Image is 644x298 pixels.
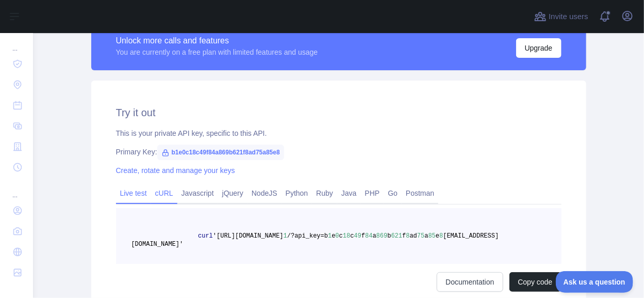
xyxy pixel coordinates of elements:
[8,179,25,199] div: ...
[437,272,503,292] a: Documentation
[116,185,151,201] a: Live test
[373,232,376,240] span: a
[337,185,361,201] a: Java
[556,271,634,293] iframe: Toggle Customer Support
[177,185,218,201] a: Javascript
[516,38,562,58] button: Upgrade
[116,128,562,138] div: This is your private API key, specific to this API.
[284,232,287,240] span: 1
[402,185,438,201] a: Postman
[424,232,428,240] span: a
[116,47,318,57] div: You are currently on a free plan with limited features and usage
[417,232,424,240] span: 75
[376,232,388,240] span: 869
[198,232,213,240] span: curl
[509,272,562,292] button: Copy code
[8,32,25,53] div: ...
[361,185,384,201] a: PHP
[361,232,365,240] span: f
[116,166,235,175] a: Create, rotate and manage your keys
[213,232,284,240] span: '[URL][DOMAIN_NAME]
[116,105,562,120] h2: Try it out
[387,232,391,240] span: b
[336,232,339,240] span: 0
[343,232,350,240] span: 18
[402,232,406,240] span: f
[391,232,403,240] span: 621
[354,232,361,240] span: 49
[410,232,417,240] span: ad
[328,232,332,240] span: 1
[116,147,562,157] div: Primary Key:
[247,185,282,201] a: NodeJS
[151,185,177,201] a: cURL
[365,232,372,240] span: 84
[218,185,247,201] a: jQuery
[384,185,402,201] a: Go
[549,11,588,23] span: Invite users
[116,35,318,47] div: Unlock more calls and features
[532,8,590,25] button: Invite users
[287,232,328,240] span: /?api_key=b
[428,232,436,240] span: 85
[436,232,439,240] span: e
[312,185,337,201] a: Ruby
[406,232,409,240] span: 8
[350,232,354,240] span: c
[332,232,335,240] span: e
[439,232,443,240] span: 8
[339,232,343,240] span: c
[157,145,284,160] span: b1e0c18c49f84a869b621f8ad75a85e8
[282,185,312,201] a: Python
